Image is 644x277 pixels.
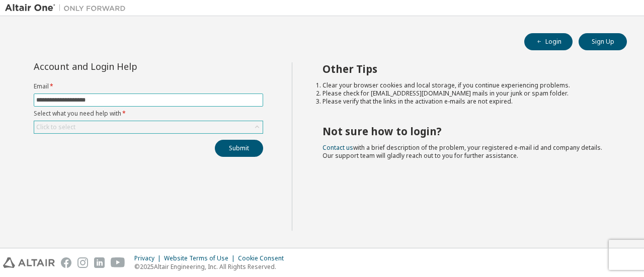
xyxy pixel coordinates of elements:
[36,123,75,131] div: Click to select
[34,62,217,70] div: Account and Login Help
[323,125,609,138] h2: Not sure how to login?
[323,98,609,106] li: Please verify that the links in the activation e-mails are not expired.
[215,140,263,157] button: Submit
[34,82,263,90] label: Email
[238,254,290,262] div: Cookie Consent
[164,254,238,262] div: Website Terms of Use
[323,81,609,89] li: Clear your browser cookies and local storage, if you continue experiencing problems.
[323,143,353,152] a: Contact us
[579,33,627,50] button: Sign Up
[34,110,263,118] label: Select what you need help with
[77,257,88,268] img: instagram.svg
[34,121,263,133] div: Click to select
[61,257,71,268] img: facebook.svg
[94,257,105,268] img: linkedin.svg
[3,257,55,268] img: altair_logo.svg
[323,89,609,98] li: Please check for [EMAIL_ADDRESS][DOMAIN_NAME] mails in your junk or spam folder.
[134,254,164,262] div: Privacy
[5,3,131,13] img: Altair One
[524,33,573,50] button: Login
[111,257,125,268] img: youtube.svg
[323,143,602,160] span: with a brief description of the problem, your registered e-mail id and company details. Our suppo...
[134,262,290,271] p: © 2025 Altair Engineering, Inc. All Rights Reserved.
[323,62,609,75] h2: Other Tips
